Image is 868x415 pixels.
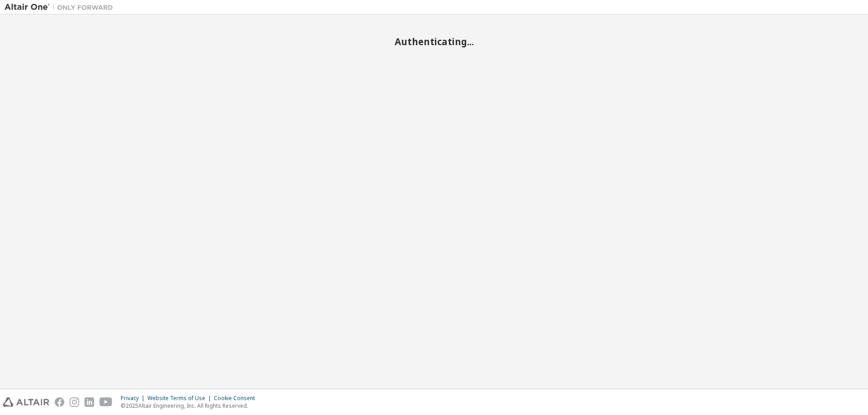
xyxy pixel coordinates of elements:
img: instagram.svg [70,397,79,407]
h2: Authenticating... [5,36,863,47]
img: altair_logo.svg [3,397,49,407]
p: © 2025 Altair Engineering, Inc. All Rights Reserved. [121,402,260,410]
div: Privacy [121,395,147,402]
div: Cookie Consent [214,395,260,402]
img: Altair One [5,3,118,12]
img: youtube.svg [99,397,113,407]
div: Website Terms of Use [147,395,214,402]
img: facebook.svg [55,397,64,407]
img: linkedin.svg [85,397,94,407]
